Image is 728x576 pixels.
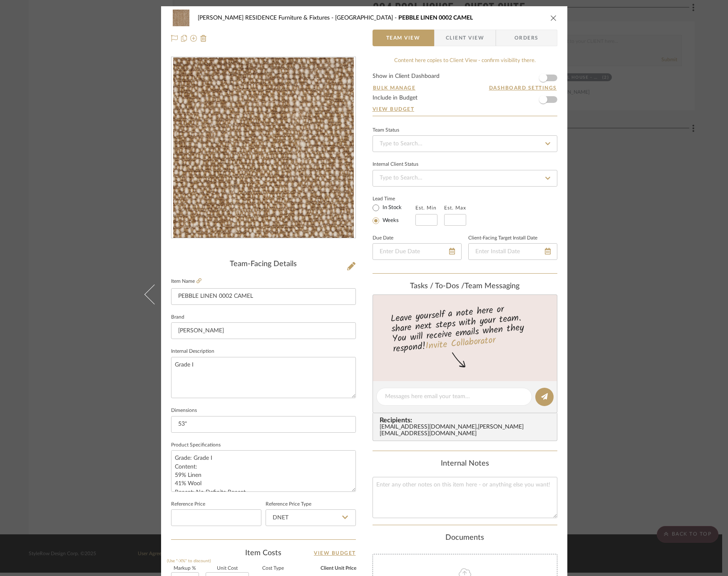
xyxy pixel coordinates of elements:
[373,202,415,226] mat-radio-group: Select item type
[468,243,557,260] input: Enter Install Date
[410,282,465,290] span: Tasks / To-Dos /
[373,195,415,202] label: Lead Time
[171,278,201,285] label: Item Name
[171,349,214,354] label: Internal Description
[373,243,462,260] input: Enter Due Date
[381,204,402,212] label: In Stock
[386,30,420,46] span: Team View
[173,57,354,238] img: 63d63f1f-472b-446c-9ca4-6ac8724ded00_436x436.jpg
[373,57,557,65] div: Content here copies to Client View - confirm visibility there.
[381,217,399,224] label: Weeks
[171,10,191,26] img: 63d63f1f-472b-446c-9ca4-6ac8724ded00_48x40.jpg
[444,205,466,211] label: Est. Max
[373,459,557,469] div: Internal Notes
[206,566,249,571] label: Unit Cost
[489,84,557,92] button: Dashboard Settings
[373,534,557,543] div: Documents
[373,135,557,152] input: Type to Search…
[171,57,355,238] div: 0
[171,548,356,558] div: Item Costs
[298,566,356,571] label: Client Unit Price
[505,30,548,46] span: Orders
[335,15,398,21] span: [GEOGRAPHIC_DATA]
[373,236,393,240] label: Due Date
[171,322,356,339] input: Enter Brand
[373,162,418,167] div: Internal Client Status
[446,30,484,46] span: Client View
[171,502,205,506] label: Reference Price
[171,315,184,319] label: Brand
[373,106,557,112] a: View Budget
[373,170,557,187] input: Type to Search…
[171,416,356,433] input: Enter the dimensions of this item
[171,409,197,413] label: Dimensions
[200,35,207,42] img: Remove from project
[425,333,496,354] a: Invite Collaborator
[373,128,399,132] div: Team Status
[256,566,291,571] label: Cost Type
[373,84,416,92] button: Bulk Manage
[198,15,335,21] span: [PERSON_NAME] RESIDENCE Furniture & Fixtures
[398,15,473,21] span: PEBBLE LINEN 0002 CAMEL
[468,236,537,240] label: Client-Facing Target Install Date
[380,416,554,424] span: Recipients:
[371,300,558,356] div: Leave yourself a note here or share next steps with your team. You will receive emails when they ...
[171,443,221,447] label: Product Specifications
[415,205,437,211] label: Est. Min
[266,502,311,506] label: Reference Price Type
[550,14,557,22] button: close
[373,282,557,291] div: team Messaging
[171,566,199,571] label: Markup %
[314,548,356,558] a: View Budget
[171,260,356,269] div: Team-Facing Details
[171,288,356,305] input: Enter Item Name
[380,424,554,437] div: [EMAIL_ADDRESS][DOMAIN_NAME] , [PERSON_NAME][EMAIL_ADDRESS][DOMAIN_NAME]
